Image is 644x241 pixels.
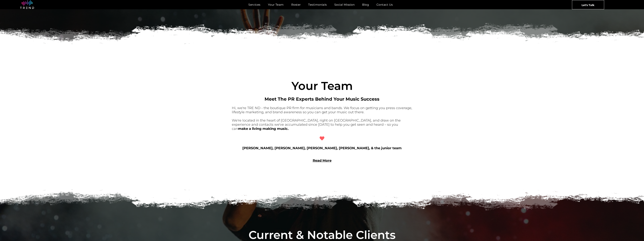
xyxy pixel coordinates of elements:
[358,2,373,7] a: Blog
[264,2,287,7] a: Your Team
[232,118,401,131] font: We're located in the heart of [GEOGRAPHIC_DATA], right on [GEOGRAPHIC_DATA], and draw on the expe...
[327,79,353,93] span: eam
[20,0,34,9] img: logo
[582,0,594,10] span: Let's Talk
[242,146,402,150] b: [PERSON_NAME], [PERSON_NAME], [PERSON_NAME], [PERSON_NAME], & the junior team
[287,2,305,7] a: Roster
[313,158,331,163] a: Read More
[576,197,644,241] iframe: Chat Widget
[373,2,397,7] a: Contact Us
[331,2,358,7] a: Social Mission
[232,106,412,114] font: Hi, we're TRE ND - the boutique PR firm for musicians and bands. We focus on getting you press co...
[245,2,264,7] a: Services
[291,79,327,93] span: Your T
[304,2,330,7] a: Testimonials
[238,127,289,131] b: make a living making music.
[265,96,379,102] span: Meet The PR Experts Behind Your Music Success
